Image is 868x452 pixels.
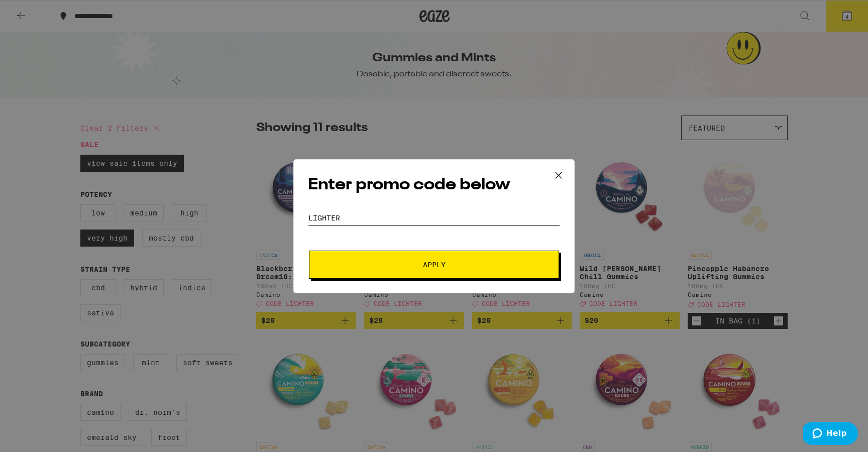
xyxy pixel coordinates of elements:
[309,251,559,279] button: Apply
[423,261,446,268] span: Apply
[308,210,560,225] input: Promo code
[803,422,858,447] iframe: Opens a widget where you can find more information
[308,174,560,196] h2: Enter promo code below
